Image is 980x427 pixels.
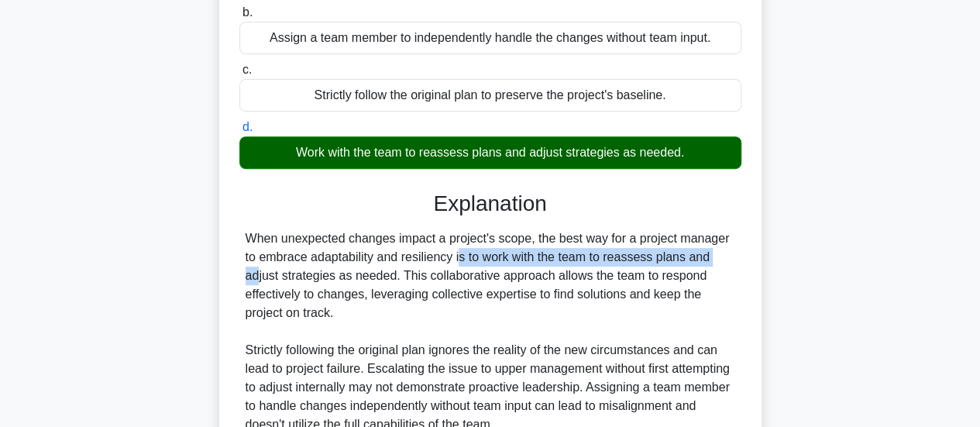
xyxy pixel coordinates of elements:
span: d. [242,120,253,133]
div: Strictly follow the original plan to preserve the project's baseline. [239,79,741,112]
div: Work with the team to reassess plans and adjust strategies as needed. [239,136,741,169]
h3: Explanation [249,191,732,217]
span: c. [242,63,252,76]
div: Assign a team member to independently handle the changes without team input. [239,22,741,54]
span: b. [242,5,253,19]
